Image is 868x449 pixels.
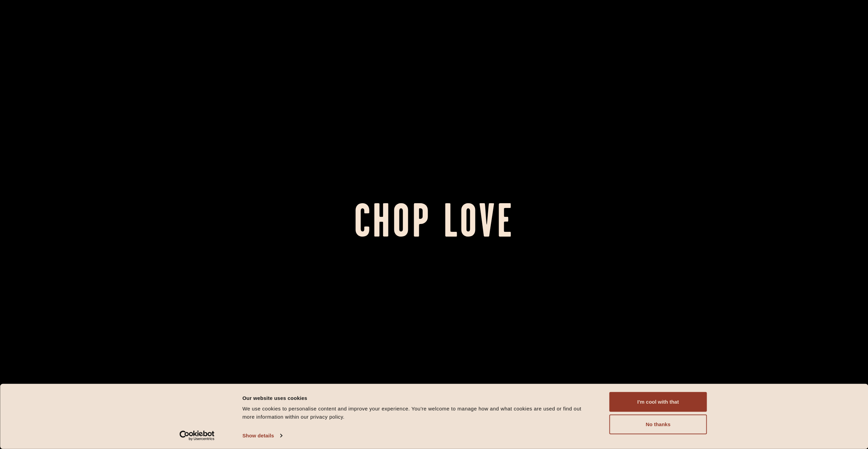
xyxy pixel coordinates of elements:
a: Usercentrics Cookiebot - opens in a new window [167,431,227,441]
div: Our website uses cookies [242,394,594,402]
button: No thanks [609,415,707,434]
a: Show details [242,431,282,441]
button: I'm cool with that [609,392,707,412]
div: We use cookies to personalise content and improve your experience. You're welcome to manage how a... [242,405,594,421]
